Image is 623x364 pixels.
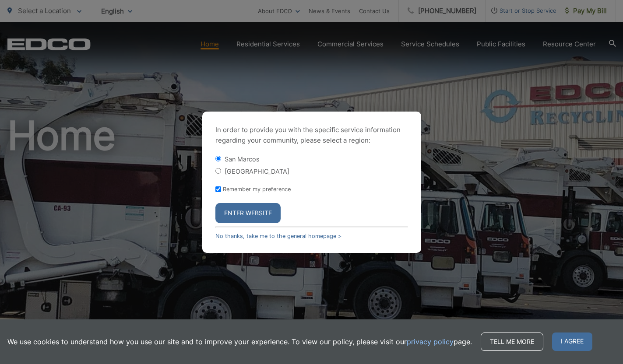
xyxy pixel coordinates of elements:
[552,332,592,351] span: I agree
[225,168,289,175] label: [GEOGRAPHIC_DATA]
[225,155,260,163] label: San Marcos
[215,233,341,239] a: No thanks, take me to the general homepage >
[7,336,472,347] p: We use cookies to understand how you use our site and to improve your experience. To view our pol...
[407,336,454,347] a: privacy policy
[481,332,543,351] a: Tell me more
[215,203,281,223] button: Enter Website
[215,125,408,146] p: In order to provide you with the specific service information regarding your community, please se...
[223,186,291,192] label: Remember my preference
